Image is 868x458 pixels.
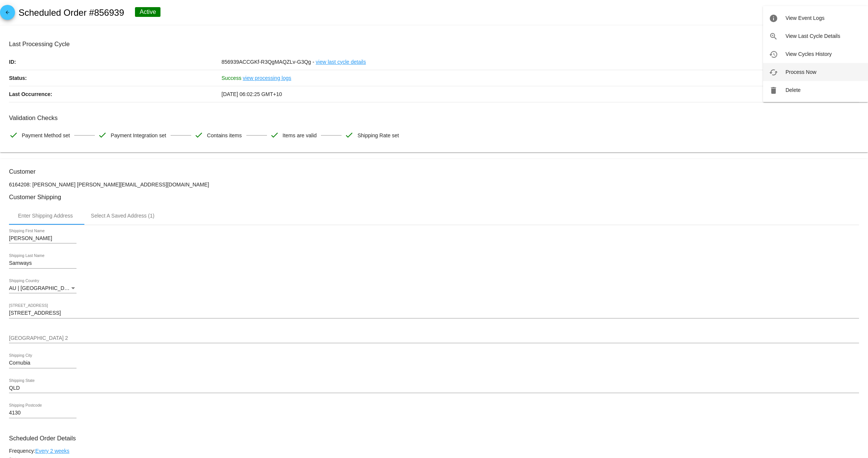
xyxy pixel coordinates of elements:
span: Delete [786,87,801,93]
span: View Last Cycle Details [786,33,840,39]
span: View Event Logs [786,15,825,21]
mat-icon: info [769,14,778,23]
mat-icon: zoom_in [769,32,778,41]
mat-icon: cached [769,68,778,77]
span: Process Now [786,69,816,75]
mat-icon: delete [769,86,778,95]
span: View Cycles History [786,51,832,57]
mat-icon: history [769,50,778,59]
